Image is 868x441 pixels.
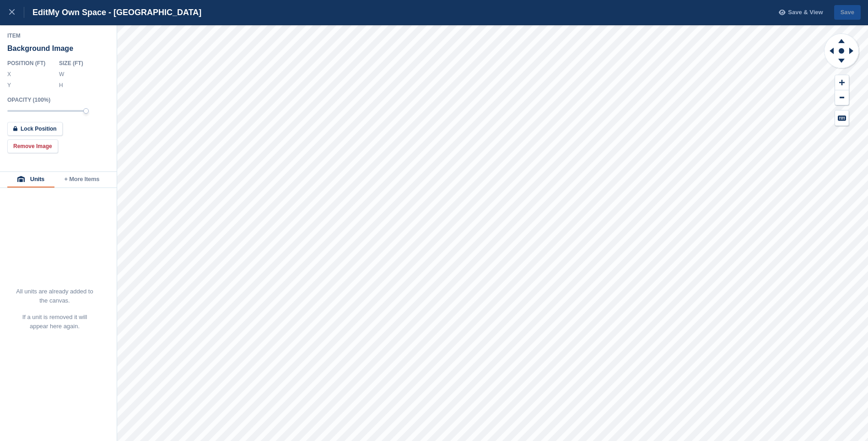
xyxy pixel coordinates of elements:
button: Keyboard Shortcuts [835,110,849,126]
button: Zoom In [835,75,849,90]
button: + More Items [54,172,109,187]
span: Save & View [788,8,823,17]
div: Opacity ( 100 %) [7,96,110,104]
button: Save [834,5,861,20]
p: All units are already added to the canvas. [16,287,94,305]
div: Item [7,32,110,39]
label: H [59,82,64,89]
div: Size ( FT ) [59,60,99,67]
label: X [7,71,12,78]
div: Background Image [7,40,110,57]
button: Remove Image [7,139,58,153]
label: Y [7,82,12,89]
div: Edit My Own Space - [GEOGRAPHIC_DATA] [24,7,201,18]
p: If a unit is removed it will appear here again. [16,313,94,331]
button: Units [7,172,54,187]
button: Save & View [774,5,823,20]
label: W [59,71,64,78]
button: Zoom Out [835,90,849,105]
div: Position ( FT ) [7,60,52,67]
button: Lock Position [7,122,63,136]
